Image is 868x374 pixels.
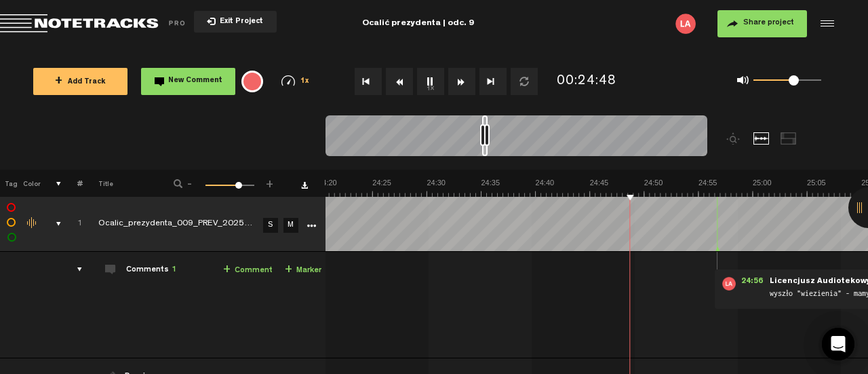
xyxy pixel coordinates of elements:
[126,265,176,276] div: Comments
[62,197,83,252] td: Click to change the order number 1
[64,218,85,231] div: Click to change the order number
[362,7,474,41] div: Ocalić prezydenta | odc. 9
[141,68,235,95] button: New Comment
[223,263,273,278] a: Comment
[83,197,259,252] td: Click to edit the title Ocalic_prezydenta_009_PREV_20250916
[557,72,616,92] div: 00:24:48
[264,178,275,186] span: +
[743,19,794,27] span: Share project
[64,263,85,276] div: comments
[62,170,83,197] th: #
[20,197,41,252] td: Change the color of the waveform
[172,266,176,274] span: 1
[194,11,277,33] button: Exit Project
[168,77,222,85] span: New Comment
[33,68,127,95] button: +Add Track
[83,170,155,197] th: Title
[448,68,475,95] button: Fast Forward
[241,71,263,92] div: {{ tooltip_message }}
[386,68,413,95] button: Rewind
[263,218,278,233] a: S
[717,10,807,37] button: Share project
[279,7,557,41] div: Ocalić prezydenta | odc. 9
[304,219,317,231] a: More
[184,178,195,186] span: -
[43,217,64,231] div: comments, stamps & drawings
[283,218,298,233] a: M
[301,182,308,189] a: Download comments
[41,197,62,252] td: comments, stamps & drawings
[216,18,263,26] span: Exit Project
[22,217,43,229] div: Change the color of the waveform
[55,76,62,87] span: +
[285,265,292,276] span: +
[269,75,322,87] div: 1x
[722,277,736,291] img: letters
[20,170,41,197] th: Color
[355,68,382,95] button: Go to beginning
[281,75,295,86] img: speedometer.svg
[511,68,538,95] button: Loop
[223,265,231,276] span: +
[822,328,854,360] div: Open Intercom Messenger
[479,68,507,95] button: Go to end
[675,14,696,34] img: letters
[736,277,768,291] span: 24:56
[55,79,106,86] span: Add Track
[300,78,310,86] span: 1x
[285,263,321,278] a: Marker
[98,218,275,231] div: Click to edit the title
[417,68,444,95] button: 1x
[62,252,83,358] td: comments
